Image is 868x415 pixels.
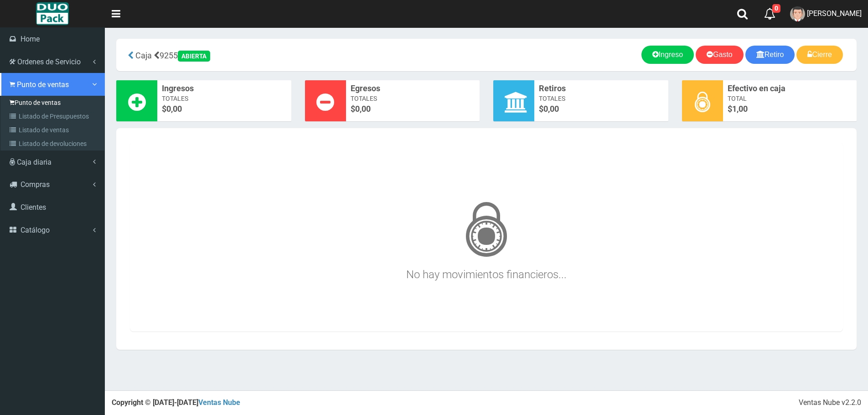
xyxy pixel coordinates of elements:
div: 9255 [123,46,365,64]
span: Compras [21,180,50,189]
a: Listado de Presupuestos [3,109,104,123]
span: 1,00 [732,104,748,114]
span: Home [21,35,40,43]
span: [PERSON_NAME] [807,9,862,18]
span: Catálogo [21,226,50,234]
a: Listado de ventas [3,123,104,137]
span: Totales [351,94,475,103]
span: Punto de ventas [17,80,69,89]
a: Retiro [745,46,795,64]
span: Ingresos [162,83,287,94]
span: Clientes [21,203,46,212]
font: 0,00 [355,104,371,114]
span: Totales [539,94,664,103]
span: $ [162,103,287,115]
img: User Image [790,6,805,21]
span: $ [728,103,852,115]
span: Caja [135,51,152,60]
h3: No hay movimientos financieros... [134,190,838,280]
span: $ [539,103,664,115]
span: Efectivo en caja [728,83,852,94]
img: Logo grande [36,2,68,25]
a: Cierre [796,46,843,64]
div: Ventas Nube v2.2.0 [799,398,861,408]
font: 0,00 [166,104,182,114]
a: Punto de ventas [3,96,104,109]
span: Total [728,94,852,103]
a: Ventas Nube [198,398,240,407]
a: Gasto [696,46,744,64]
span: Egresos [351,83,475,94]
span: $ [351,103,475,115]
span: Retiros [539,83,664,94]
a: Listado de devoluciones [3,137,104,150]
span: 0 [772,4,780,13]
span: Totales [162,94,287,103]
font: 0,00 [543,104,559,114]
span: Caja diaria [17,158,52,166]
span: Ordenes de Servicio [17,57,81,66]
a: Ingreso [641,46,694,64]
strong: Copyright © [DATE]-[DATE] [112,398,240,407]
div: ABIERTA [178,51,210,62]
